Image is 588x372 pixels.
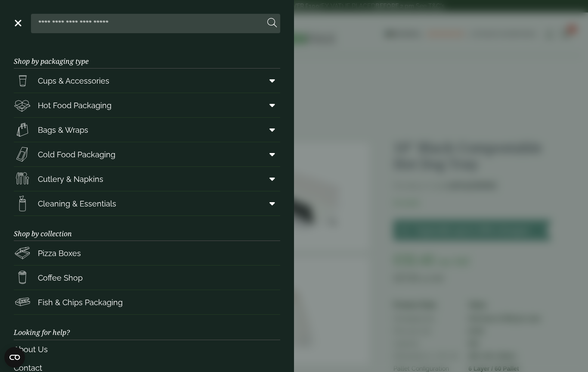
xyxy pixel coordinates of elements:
span: Hot Food Packaging [38,100,111,111]
a: Cold Food Packaging [14,142,280,166]
a: Cups & Accessories [14,69,280,93]
a: Cleaning & Essentials [14,191,280,216]
h3: Looking for help? [14,315,280,340]
img: Sandwich_box.svg [14,146,31,163]
a: Cutlery & Napkins [14,167,280,191]
a: Fish & Chips Packaging [14,290,280,314]
img: HotDrink_paperCup.svg [14,269,31,286]
a: About Us [14,340,280,359]
img: open-wipe.svg [14,195,31,212]
button: Open CMP widget [4,347,25,368]
span: Fish & Chips Packaging [38,297,123,308]
img: Paper_carriers.svg [14,121,31,138]
span: Coffee Shop [38,272,83,284]
a: Pizza Boxes [14,241,280,265]
img: Pizza_boxes.svg [14,244,31,262]
img: FishNchip_box.svg [14,294,31,311]
span: Cleaning & Essentials [38,198,116,209]
a: Coffee Shop [14,266,280,290]
img: Deli_box.svg [14,97,31,114]
a: Hot Food Packaging [14,93,280,117]
a: Bags & Wraps [14,118,280,142]
span: Bags & Wraps [38,124,88,136]
img: Cutlery.svg [14,170,31,188]
span: Cold Food Packaging [38,149,115,160]
span: Pizza Boxes [38,247,81,259]
h3: Shop by packaging type [14,44,280,69]
h3: Shop by collection [14,216,280,241]
span: Cups & Accessories [38,75,109,87]
img: PintNhalf_cup.svg [14,72,31,89]
span: Cutlery & Napkins [38,173,103,185]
